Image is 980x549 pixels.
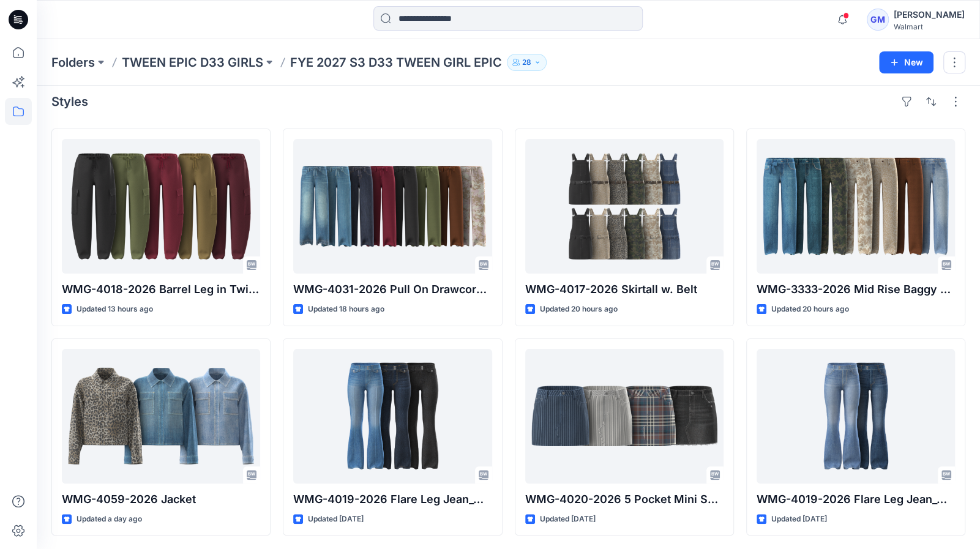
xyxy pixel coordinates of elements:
a: TWEEN EPIC D33 GIRLS [122,54,263,71]
a: WMG-4018-2026 Barrel Leg in Twill_Opt 2 [62,139,260,274]
button: 28 [507,54,547,71]
p: Updated [DATE] [308,513,364,526]
p: Updated a day ago [77,513,142,526]
a: WMG-4017-2026 Skirtall w. Belt [525,139,724,274]
p: WMG-4019-2026 Flare Leg Jean_Opt2 [293,491,492,508]
div: Walmart [894,22,965,31]
p: Updated [DATE] [540,513,596,526]
a: WMG-4059-2026 Jacket [62,349,260,484]
p: Updated 20 hours ago [771,303,849,316]
p: WMG-4018-2026 Barrel Leg in Twill_Opt 2 [62,281,260,298]
p: WMG-4020-2026 5 Pocket Mini Skirt [525,491,724,508]
p: WMG-4017-2026 Skirtall w. Belt [525,281,724,298]
p: WMG-4059-2026 Jacket [62,491,260,508]
p: Updated 20 hours ago [540,303,618,316]
a: WMG-4031-2026 Pull On Drawcord Wide Leg_Opt3 [293,139,492,274]
p: Updated 18 hours ago [308,303,384,316]
p: Updated [DATE] [771,513,827,526]
h4: Styles [51,94,88,109]
a: WMG-4019-2026 Flare Leg Jean_Opt2 [293,349,492,484]
a: WMG-4020-2026 5 Pocket Mini Skirt [525,349,724,484]
a: Folders [51,54,95,71]
div: [PERSON_NAME] [894,7,965,22]
p: WMG-4019-2026 Flare Leg Jean_Opt1 [757,491,955,508]
button: New [879,51,933,73]
p: FYE 2027 S3 D33 TWEEN GIRL EPIC [290,54,502,71]
p: WMG-4031-2026 Pull On Drawcord Wide Leg_Opt3 [293,281,492,298]
p: Updated 13 hours ago [77,303,153,316]
p: 28 [522,56,531,69]
div: GM [867,9,889,31]
p: WMG-3333-2026 Mid Rise Baggy Straight Pant [757,281,955,298]
a: WMG-3333-2026 Mid Rise Baggy Straight Pant [757,139,955,274]
a: WMG-4019-2026 Flare Leg Jean_Opt1 [757,349,955,484]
